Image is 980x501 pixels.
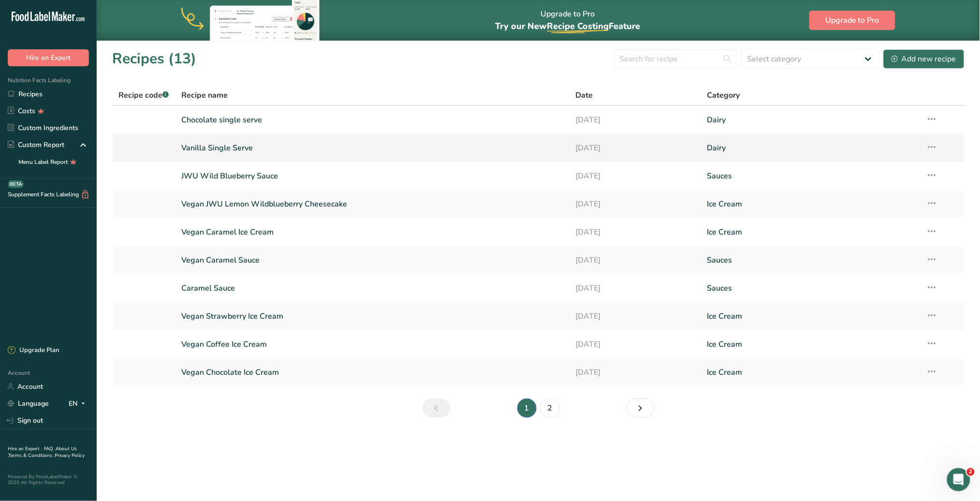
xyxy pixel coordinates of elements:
[8,445,77,459] a: About Us .
[8,346,59,355] div: Upgrade Plan
[883,49,965,69] button: Add new recipe
[576,250,696,270] a: [DATE]
[8,180,24,188] div: BETA
[967,468,975,476] span: 2
[825,15,879,26] span: Upgrade to Pro
[182,194,564,214] a: Vegan JWU Lemon Wildblueberry Cheesecake
[112,48,196,70] h1: Recipes (13)
[576,89,593,101] span: Date
[576,306,696,326] a: [DATE]
[707,306,914,326] a: Ice Cream
[8,140,64,150] div: Custom Report
[55,452,85,459] a: Privacy Policy
[44,445,56,452] a: FAQ .
[707,334,914,354] a: Ice Cream
[707,110,914,130] a: Dairy
[707,250,914,270] a: Sauces
[707,362,914,383] a: Ice Cream
[182,89,228,101] span: Recipe name
[576,194,696,214] a: [DATE]
[541,398,560,418] a: Page 2.
[627,398,655,418] a: Next page
[892,53,956,65] div: Add new recipe
[576,362,696,383] a: [DATE]
[8,49,89,66] button: Hire an Expert
[547,20,609,32] span: Recipe Costing
[576,110,696,130] a: [DATE]
[809,11,895,30] button: Upgrade to Pro
[8,395,49,412] a: Language
[707,89,740,101] span: Category
[947,468,970,491] iframe: Intercom live chat
[182,334,564,354] a: Vegan Coffee Ice Cream
[182,278,564,298] a: Caramel Sauce
[576,278,696,298] a: [DATE]
[576,166,696,186] a: [DATE]
[69,398,89,410] div: EN
[182,166,564,186] a: JWU Wild Blueberry Sauce
[707,222,914,242] a: Ice Cream
[118,90,169,101] span: Recipe code
[8,445,42,452] a: Hire an Expert .
[576,334,696,354] a: [DATE]
[495,20,640,32] span: Try our New Feature
[707,166,914,186] a: Sauces
[182,362,564,383] a: Vegan Chocolate Ice Cream
[707,194,914,214] a: Ice Cream
[182,306,564,326] a: Vegan Strawberry Ice Cream
[495,0,640,41] div: Upgrade to Pro
[576,138,696,158] a: [DATE]
[182,110,564,130] a: Chocolate single serve
[707,278,914,298] a: Sauces
[8,452,55,459] a: Terms & Conditions .
[707,138,914,158] a: Dairy
[614,49,738,69] input: Search for recipe
[8,474,89,486] div: Powered By FoodLabelMaker © 2025 All Rights Reserved
[182,250,564,270] a: Vegan Caramel Sauce
[423,398,451,418] a: Previous page
[182,138,564,158] a: Vanilla Single Serve
[576,222,696,242] a: [DATE]
[182,222,564,242] a: Vegan Caramel Ice Cream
